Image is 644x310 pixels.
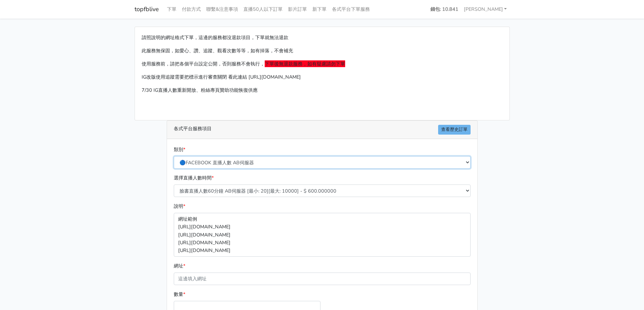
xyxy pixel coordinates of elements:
[167,121,477,139] div: 各式平台服務項目
[438,125,471,135] a: 查看歷史訂單
[428,3,461,16] a: 錢包: 10.841
[142,34,503,41] p: 請照說明的網址格式下單，這邊的服務都沒退款項目，下單就無法退款
[265,60,345,67] span: 下單後無退款服務，如有疑慮請勿下單
[142,73,503,81] p: IG改版使用追蹤需要把標示進行審查關閉 看此連結 [URL][DOMAIN_NAME]
[179,3,204,16] a: 付款方式
[174,202,185,210] label: 說明
[461,3,510,16] a: [PERSON_NAME]
[142,86,503,94] p: 7/30 IG直播人數重新開放、粉絲專頁贊助功能恢復供應
[164,3,179,16] a: 下單
[430,6,458,12] strong: 錢包: 10.841
[174,146,185,153] label: 類別
[174,213,471,256] p: 網址範例 [URL][DOMAIN_NAME] [URL][DOMAIN_NAME] [URL][DOMAIN_NAME] [URL][DOMAIN_NAME]
[142,47,503,55] p: 此服務無保固，如愛心、讚、追蹤、觀看次數等等，如有掉落，不會補充
[174,174,214,182] label: 選擇直播人數時間
[285,3,310,16] a: 影片訂單
[174,290,185,298] label: 數量
[174,262,185,270] label: 網址
[142,60,503,68] p: 使用服務前，請把各個平台設定公開，否則服務不會執行，
[329,3,373,16] a: 各式平台下單服務
[310,3,329,16] a: 新下單
[135,3,159,16] a: topfblive
[241,3,285,16] a: 直播50人以下訂單
[204,3,241,16] a: 聯繫&注意事項
[174,273,471,285] input: 這邊填入網址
